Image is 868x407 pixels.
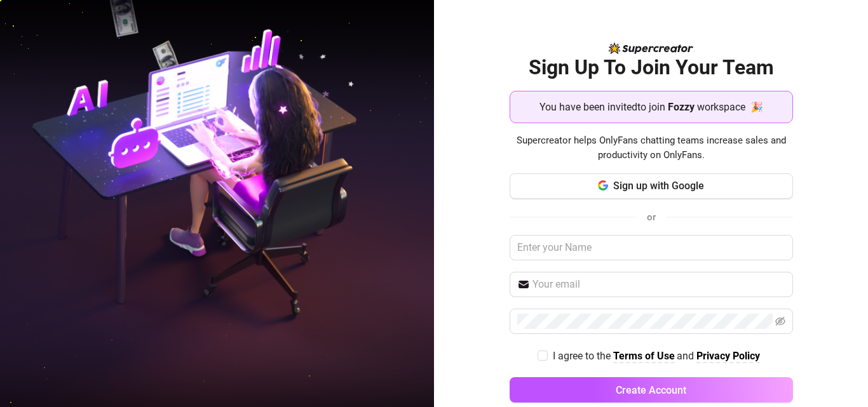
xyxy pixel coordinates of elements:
[539,99,665,115] span: You have been invited to join
[510,377,793,403] button: Create Account
[609,43,693,54] img: logo-BBDzfeDw.svg
[647,211,656,223] span: or
[775,316,785,326] span: eye-invisible
[532,277,785,292] input: Your email
[510,173,793,199] button: Sign up with Google
[553,350,613,362] span: I agree to the
[613,350,675,363] a: Terms of Use
[697,99,763,115] span: workspace 🎉
[613,180,704,192] span: Sign up with Google
[510,55,793,81] h2: Sign Up To Join Your Team
[696,350,760,363] a: Privacy Policy
[613,350,675,362] strong: Terms of Use
[677,350,696,362] span: and
[668,101,695,113] strong: Fozzy
[510,235,793,260] input: Enter your Name
[696,350,760,362] strong: Privacy Policy
[510,133,793,163] span: Supercreator helps OnlyFans chatting teams increase sales and productivity on OnlyFans.
[616,384,686,396] span: Create Account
